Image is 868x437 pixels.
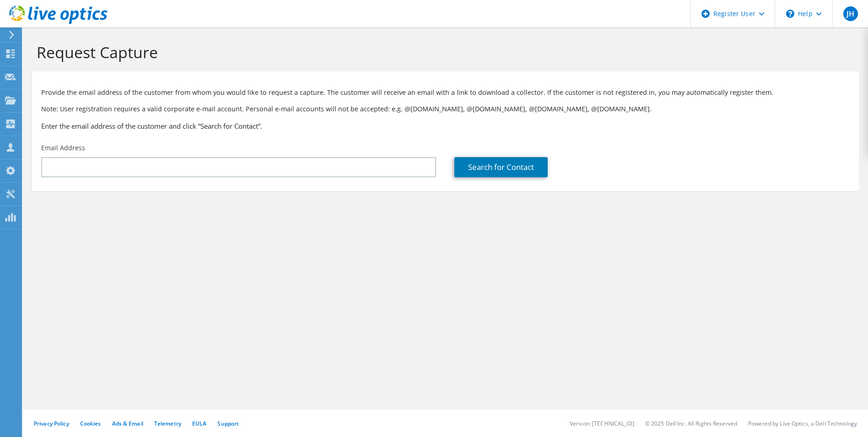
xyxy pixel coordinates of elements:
a: Support [217,420,239,427]
a: Privacy Policy [34,420,69,427]
a: Search for Contact [454,157,548,177]
li: © 2025 Dell Inc. All Rights Reserved [645,420,737,427]
li: Powered by Live Optics, a Dell Technology [748,420,857,427]
a: Cookies [80,420,101,427]
a: Telemetry [154,420,181,427]
h3: Enter the email address of the customer and click “Search for Contact”. [41,121,850,131]
h1: Request Capture [37,43,850,62]
label: Email Address [41,143,85,153]
span: JH [843,6,858,21]
p: Note: User registration requires a valid corporate e-mail account. Personal e-mail accounts will ... [41,104,850,114]
li: Version: [TECHNICAL_ID] [570,420,634,427]
a: EULA [192,420,206,427]
p: Provide the email address of the customer from whom you would like to request a capture. The cust... [41,87,850,98]
a: Ads & Email [112,420,143,427]
svg: \n [786,10,794,18]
